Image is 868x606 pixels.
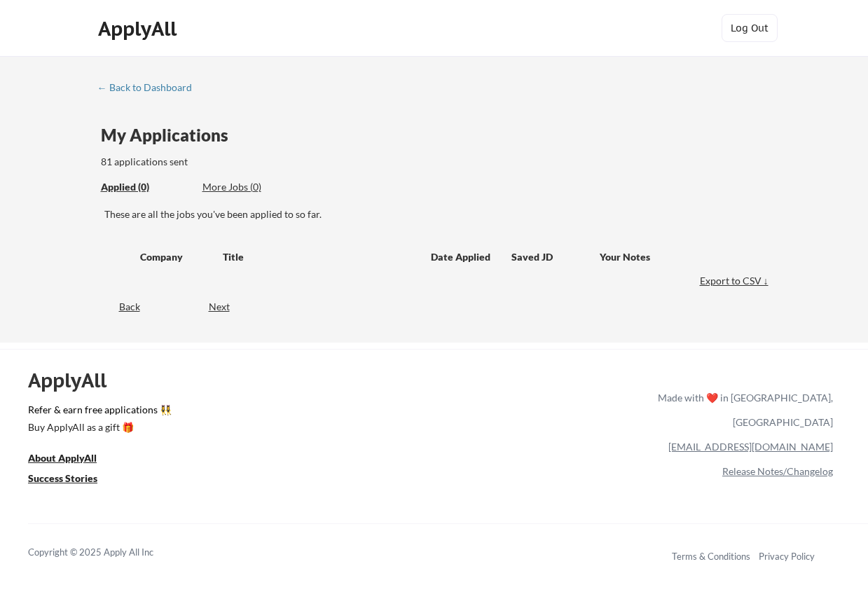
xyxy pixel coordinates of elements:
[101,127,240,144] div: My Applications
[28,405,365,420] a: Refer & earn free applications 👯‍♀️
[28,471,116,488] a: Success Stories
[511,244,600,269] div: Saved JD
[668,441,833,453] a: [EMAIL_ADDRESS][DOMAIN_NAME]
[202,180,305,195] div: These are job applications we think you'd be a good fit for, but couldn't apply you to automatica...
[202,180,305,194] div: More Jobs (0)
[28,450,116,468] a: About ApplyAll
[431,250,492,264] div: Date Applied
[722,14,778,42] button: Log Out
[97,83,202,92] div: ← Back to Dashboard
[209,300,246,314] div: Next
[28,422,168,432] div: Buy ApplyAll as a gift 🎁
[700,274,772,288] div: Export to CSV ↓
[28,369,123,392] div: ApplyAll
[28,472,97,484] u: Success Stories
[28,420,168,437] a: Buy ApplyAll as a gift 🎁
[28,546,189,560] div: Copyright © 2025 Apply All Inc
[104,207,772,221] div: These are all the jobs you've been applied to so far.
[28,452,97,464] u: About ApplyAll
[759,551,815,562] a: Privacy Policy
[101,180,192,195] div: These are all the jobs you've been applied to so far.
[97,300,140,314] div: Back
[652,385,833,434] div: Made with ❤️ in [GEOGRAPHIC_DATA], [GEOGRAPHIC_DATA]
[101,180,192,194] div: Applied (0)
[97,82,202,96] a: ← Back to Dashboard
[98,17,181,41] div: ApplyAll
[140,250,210,264] div: Company
[672,551,750,562] a: Terms & Conditions
[101,155,372,169] div: 81 applications sent
[223,250,418,264] div: Title
[722,465,833,477] a: Release Notes/Changelog
[600,250,759,264] div: Your Notes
